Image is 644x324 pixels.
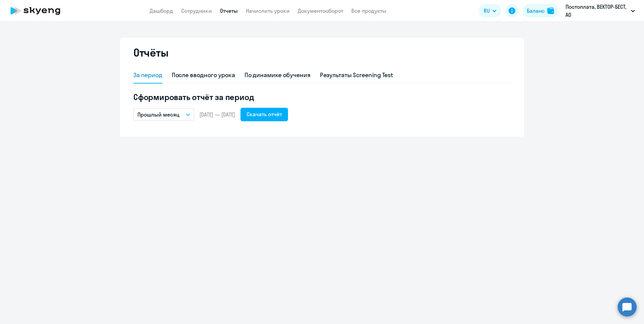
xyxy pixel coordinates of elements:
h5: Сформировать отчёт за период [133,92,511,102]
button: Прошлый месяц [133,108,194,121]
div: После вводного урока [172,71,235,79]
span: [DATE] — [DATE] [199,111,235,118]
span: RU [484,7,490,15]
a: Все продукты [351,7,386,14]
div: Результаты Screening Test [320,71,393,79]
button: Постоплата, ВЕКТОР-БЕСТ, АО [562,3,638,19]
div: Скачать отчёт [247,110,282,118]
a: Документооборот [298,7,343,14]
p: Прошлый месяц [137,110,180,119]
a: Отчеты [220,7,238,14]
p: Постоплата, ВЕКТОР-БЕСТ, АО [566,3,628,19]
div: Баланс [527,7,545,15]
div: За период [133,71,162,79]
button: Скачать отчёт [240,108,288,121]
a: Дашборд [150,7,173,14]
a: Сотрудники [181,7,212,14]
img: balance [547,7,554,14]
button: RU [479,4,501,18]
div: По динамике обучения [245,71,311,79]
h2: Отчёты [133,46,168,59]
button: Балансbalance [523,4,558,18]
a: Начислить уроки [246,7,290,14]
